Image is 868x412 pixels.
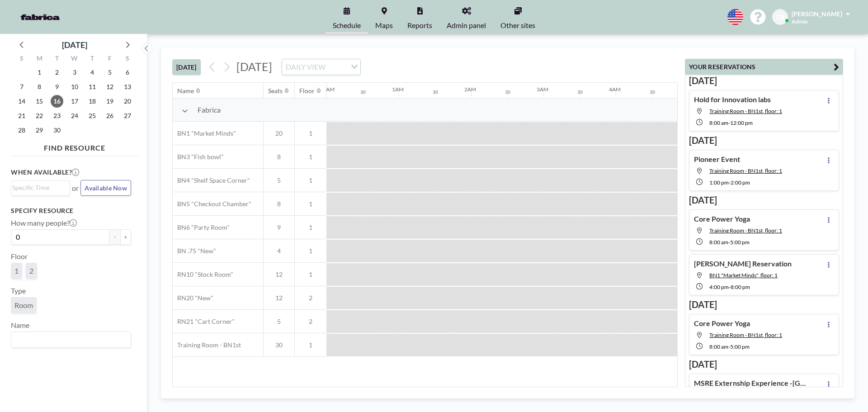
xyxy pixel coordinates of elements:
[121,81,134,93] span: Saturday, September 13, 2025
[11,207,131,215] h3: Specify resource
[11,332,131,347] div: Search for option
[14,301,33,310] span: Room
[392,86,404,93] div: 1AM
[709,119,728,126] span: 8:00 AM
[173,247,216,255] span: BN .75 "New"
[15,95,28,108] span: Sunday, September 14, 2025
[11,218,77,227] label: How many people?
[282,59,360,75] div: Search for option
[68,109,81,122] span: Wednesday, September 24, 2025
[694,259,792,268] h4: [PERSON_NAME] Reservation
[12,183,65,193] input: Search for option
[295,341,326,349] span: 1
[792,18,808,25] span: Admin
[33,95,46,108] span: Monday, September 15, 2025
[731,179,750,186] span: 2:00 PM
[11,252,28,261] label: Floor
[268,87,283,95] div: Seats
[728,343,730,350] span: -
[709,167,782,174] span: Training Room - BN1st, floor: 1
[121,109,134,122] span: Saturday, September 27, 2025
[15,81,28,93] span: Sunday, September 7, 2025
[694,155,740,164] h4: Pioneer Event
[295,294,326,302] span: 2
[80,180,131,196] button: Available Now
[730,343,750,350] span: 5:00 PM
[66,53,84,65] div: W
[685,59,843,75] button: YOUR RESERVATIONS
[109,229,120,245] button: -
[31,53,48,65] div: M
[709,227,782,234] span: Training Room - BN1st, floor: 1
[709,108,782,114] span: Training Room - BN1st, floor: 1
[729,179,731,186] span: -
[173,317,235,326] span: RN21 "Cart Corner"
[709,239,728,246] span: 8:00 AM
[29,266,33,275] span: 2
[173,341,241,349] span: Training Room - BN1st
[62,38,87,51] div: [DATE]
[177,87,194,95] div: Name
[577,89,583,95] div: 30
[33,109,46,122] span: Monday, September 22, 2025
[689,75,839,86] h3: [DATE]
[295,317,326,326] span: 2
[295,247,326,255] span: 1
[500,22,535,29] span: Other sites
[51,81,63,93] span: Tuesday, September 9, 2025
[86,66,99,79] span: Thursday, September 4, 2025
[694,95,771,104] h4: Hold for Innovation labs
[173,153,224,161] span: BN3 "Fish bowl"
[730,119,753,126] span: 12:00 PM
[731,284,750,290] span: 8:00 PM
[13,53,31,65] div: S
[83,53,101,65] div: T
[121,95,134,108] span: Saturday, September 20, 2025
[85,184,127,192] span: Available Now
[51,109,63,122] span: Tuesday, September 23, 2025
[11,140,138,152] h4: FIND RESOURCE
[68,81,81,93] span: Wednesday, September 10, 2025
[33,66,46,79] span: Monday, September 1, 2025
[173,294,213,302] span: RN20 "New"
[104,95,116,108] span: Friday, September 19, 2025
[433,89,438,95] div: 30
[264,129,294,137] span: 20
[11,181,70,194] div: Search for option
[284,61,327,73] span: DAILY VIEW
[609,86,621,93] div: 4AM
[328,61,345,73] input: Search for option
[792,10,842,18] span: [PERSON_NAME]
[709,343,728,350] span: 8:00 AM
[121,66,134,79] span: Saturday, September 6, 2025
[68,66,81,79] span: Wednesday, September 3, 2025
[729,284,731,290] span: -
[264,176,294,185] span: 5
[505,89,510,95] div: 30
[51,66,63,79] span: Tuesday, September 2, 2025
[120,229,131,245] button: +
[101,53,118,65] div: F
[694,319,750,328] h4: Core Power Yoga
[51,124,63,137] span: Tuesday, September 30, 2025
[172,59,201,75] button: [DATE]
[173,200,251,208] span: BN5 "Checkout Chamber"
[464,86,476,93] div: 2AM
[118,53,136,65] div: S
[72,184,79,193] span: or
[104,109,116,122] span: Friday, September 26, 2025
[694,214,750,223] h4: Core Power Yoga
[694,379,807,388] h4: MSRE Externship Experience -[GEOGRAPHIC_DATA]
[407,22,432,29] span: Reports
[709,284,729,290] span: 4:00 PM
[295,223,326,232] span: 1
[689,135,839,146] h3: [DATE]
[709,331,782,338] span: Training Room - BN1st, floor: 1
[173,176,250,185] span: BN4 "Shelf Space Corner"
[14,266,19,275] span: 1
[650,89,655,95] div: 30
[264,294,294,302] span: 12
[68,95,81,108] span: Wednesday, September 17, 2025
[689,299,839,310] h3: [DATE]
[728,239,730,246] span: -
